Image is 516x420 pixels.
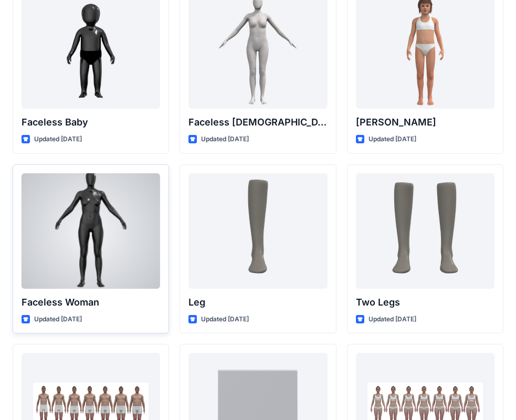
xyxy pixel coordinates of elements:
p: Faceless Baby [22,115,160,130]
p: Updated [DATE] [201,314,249,325]
a: Leg [188,173,327,289]
p: Faceless Woman [22,295,160,310]
a: Faceless Woman [22,173,160,289]
p: Faceless [DEMOGRAPHIC_DATA] CN Lite [188,115,327,130]
p: Leg [188,295,327,310]
p: [PERSON_NAME] [356,115,494,130]
p: Updated [DATE] [34,134,82,145]
p: Updated [DATE] [201,134,249,145]
a: Two Legs [356,173,494,289]
p: Updated [DATE] [368,314,416,325]
p: Updated [DATE] [34,314,82,325]
p: Updated [DATE] [368,134,416,145]
p: Two Legs [356,295,494,310]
